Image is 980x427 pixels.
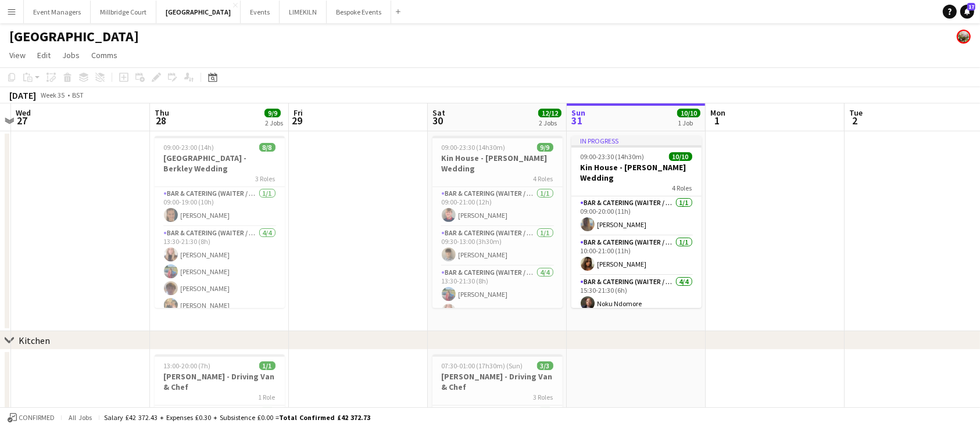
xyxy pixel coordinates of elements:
[442,143,506,152] span: 09:00-23:30 (14h30m)
[265,119,283,127] div: 2 Jobs
[571,136,702,145] div: In progress
[241,1,280,23] button: Events
[432,107,445,118] span: Sat
[155,227,285,317] app-card-role: Bar & Catering (Waiter / waitress)4/413:30-21:30 (8h)[PERSON_NAME][PERSON_NAME][PERSON_NAME][PERS...
[537,361,553,370] span: 3/3
[432,266,563,356] app-card-role: Bar & Catering (Waiter / waitress)4/413:30-21:30 (8h)[PERSON_NAME][PERSON_NAME]
[5,48,30,63] a: View
[431,114,445,127] span: 30
[432,371,563,392] h3: [PERSON_NAME] - Driving Van & Chef
[571,236,702,275] app-card-role: Bar & Catering (Waiter / waitress)1/110:00-21:00 (11h)[PERSON_NAME]
[280,1,327,23] button: LIMEKILN
[534,393,553,401] span: 3 Roles
[960,5,974,19] a: 17
[155,107,169,118] span: Thu
[847,114,863,127] span: 2
[432,153,563,174] h3: Kin House - [PERSON_NAME] Wedding
[72,91,84,99] div: BST
[710,107,725,118] span: Mon
[156,1,241,23] button: [GEOGRAPHIC_DATA]
[279,413,370,422] span: Total Confirmed £42 372.73
[571,196,702,236] app-card-role: Bar & Catering (Waiter / waitress)1/109:00-20:00 (11h)[PERSON_NAME]
[164,361,211,370] span: 13:00-20:00 (7h)
[669,152,692,161] span: 10/10
[66,413,94,422] span: All jobs
[673,184,692,192] span: 4 Roles
[678,119,700,127] div: 1 Job
[432,227,563,266] app-card-role: Bar & Catering (Waiter / waitress)1/109:30-13:00 (3h30m)[PERSON_NAME]
[571,162,702,183] h3: Kin House - [PERSON_NAME] Wedding
[571,107,585,118] span: Sun
[571,275,702,365] app-card-role: Bar & Catering (Waiter / waitress)4/415:30-21:30 (6h)Noku Ndomore
[256,174,276,183] span: 3 Roles
[294,107,303,118] span: Fri
[327,1,391,23] button: Bespoke Events
[538,109,561,117] span: 12/12
[957,30,971,44] app-user-avatar: Staffing Manager
[9,89,36,101] div: [DATE]
[19,414,55,422] span: Confirmed
[537,143,553,152] span: 9/9
[91,50,117,60] span: Comms
[155,153,285,174] h3: [GEOGRAPHIC_DATA] - Berkley Wedding
[9,28,139,45] h1: [GEOGRAPHIC_DATA]
[539,119,561,127] div: 2 Jobs
[38,91,67,99] span: Week 35
[534,174,553,183] span: 4 Roles
[62,50,80,60] span: Jobs
[442,361,523,370] span: 07:30-01:00 (17h30m) (Sun)
[24,1,91,23] button: Event Managers
[677,109,700,117] span: 10/10
[259,393,276,401] span: 1 Role
[33,48,55,63] a: Edit
[259,143,276,152] span: 8/8
[155,371,285,392] h3: [PERSON_NAME] - Driving Van & Chef
[709,114,725,127] span: 1
[16,107,31,118] span: Wed
[259,361,276,370] span: 1/1
[6,411,56,424] button: Confirmed
[570,114,585,127] span: 31
[37,50,51,60] span: Edit
[432,136,563,308] app-job-card: 09:00-23:30 (14h30m)9/9Kin House - [PERSON_NAME] Wedding4 RolesBar & Catering (Waiter / waitress)...
[87,48,122,63] a: Comms
[104,413,370,422] div: Salary £42 372.43 + Expenses £0.30 + Subsistence £0.00 =
[849,107,863,118] span: Tue
[153,114,169,127] span: 28
[58,48,84,63] a: Jobs
[9,50,26,60] span: View
[571,136,702,308] app-job-card: In progress09:00-23:30 (14h30m)10/10Kin House - [PERSON_NAME] Wedding4 RolesBar & Catering (Waite...
[155,187,285,227] app-card-role: Bar & Catering (Waiter / waitress)1/109:00-19:00 (10h)[PERSON_NAME]
[91,1,156,23] button: Millbridge Court
[264,109,281,117] span: 9/9
[164,143,214,152] span: 09:00-23:00 (14h)
[292,114,303,127] span: 29
[155,136,285,308] app-job-card: 09:00-23:00 (14h)8/8[GEOGRAPHIC_DATA] - Berkley Wedding3 RolesBar & Catering (Waiter / waitress)1...
[967,3,975,10] span: 17
[19,335,50,346] div: Kitchen
[581,152,645,161] span: 09:00-23:30 (14h30m)
[432,187,563,227] app-card-role: Bar & Catering (Waiter / waitress)1/109:00-21:00 (12h)[PERSON_NAME]
[14,114,31,127] span: 27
